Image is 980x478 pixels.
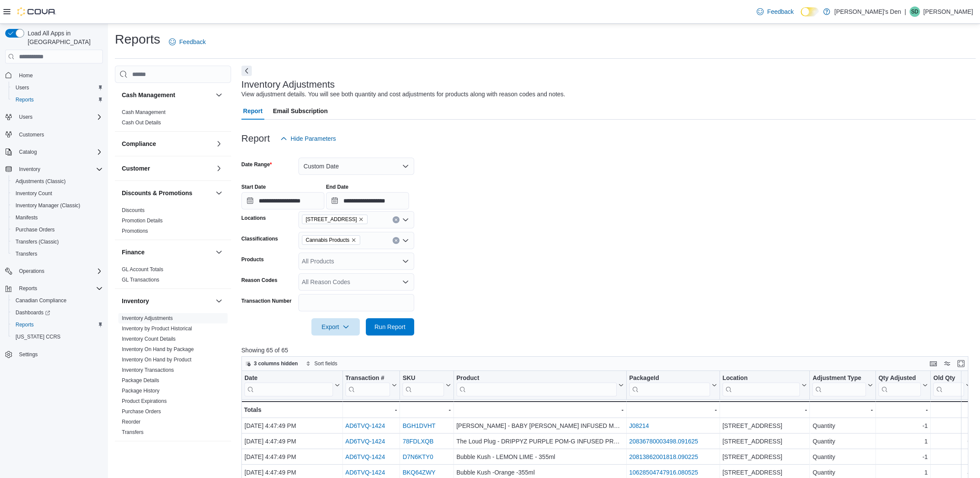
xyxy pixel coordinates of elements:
[122,419,140,425] a: Reorder
[254,360,298,367] span: 3 columns hidden
[122,207,145,213] a: Discounts
[16,349,103,360] span: Settings
[933,374,971,396] button: Old Qty
[629,405,717,415] div: -
[812,452,873,462] div: Quantity
[812,374,866,383] div: Adjustment Type
[241,184,266,190] label: Start Date
[19,285,37,292] span: Reports
[923,6,973,17] p: [PERSON_NAME]
[241,90,565,99] div: View adjustment details. You will see both quantity and cost adjustments for products along with ...
[933,405,971,415] div: -
[358,217,364,222] button: Remove 1408 Cariboo Highway 97 from selection in this group
[326,184,349,190] label: End Date
[16,321,34,328] span: Reports
[722,452,807,462] div: [STREET_ADDRESS]
[16,112,103,122] span: Users
[12,225,58,235] a: Purchase Orders
[403,374,444,383] div: SKU
[122,408,161,415] a: Purchase Orders
[629,469,698,476] a: 10628504747916.080525
[244,374,333,383] div: Date
[629,423,649,430] a: J08214
[241,192,324,209] input: Press the down key to open a popover containing a calendar.
[403,454,433,461] a: D7N6KTY0
[9,94,106,106] button: Reports
[122,139,156,148] h3: Compliance
[834,6,901,17] p: [PERSON_NAME]'s Den
[9,187,106,199] button: Inventory Count
[879,421,928,431] div: -1
[12,212,103,223] span: Manifests
[122,346,194,353] span: Inventory On Hand by Package
[403,374,451,396] button: SKU
[122,336,176,342] a: Inventory Count Details
[122,357,191,363] a: Inventory On Hand by Product
[9,199,106,212] button: Inventory Manager (Classic)
[2,128,106,141] button: Customers
[812,374,873,396] button: Adjustment Type
[19,149,37,155] span: Catalog
[812,468,873,478] div: Quantity
[122,429,143,435] a: Transfers
[16,333,60,340] span: [US_STATE] CCRS
[244,421,340,431] div: [DATE] 4:47:49 PM
[879,452,928,462] div: -1
[933,374,964,383] div: Old Qty
[16,164,44,174] button: Inventory
[122,277,159,283] a: GL Transactions
[16,349,41,360] a: Settings
[122,297,149,305] h3: Inventory
[16,178,66,185] span: Adjustments (Classic)
[345,469,385,476] a: AD6TVQ-1424
[16,190,52,197] span: Inventory Count
[345,374,390,396] div: Transaction Url
[402,237,409,244] button: Open list of options
[5,65,103,383] nav: Complex example
[12,295,103,306] span: Canadian Compliance
[2,111,106,123] button: Users
[12,95,103,105] span: Reports
[122,266,163,272] a: GL Account Totals
[812,421,873,431] div: Quantity
[456,421,623,431] div: [PERSON_NAME] - BABY [PERSON_NAME] INFUSED MULTI-PACK PRE-ROLLS - 5 x 0.5g
[17,7,56,16] img: Cova
[122,91,175,99] h3: Cash Management
[122,248,212,256] button: Finance
[241,215,266,222] label: Locations
[345,423,385,430] a: AD6TVQ-1424
[403,438,434,445] a: 78FDLXQB
[9,248,106,260] button: Transfers
[122,377,159,384] span: Package Details
[179,38,206,46] span: Feedback
[122,408,161,415] span: Purchase Orders
[122,398,167,405] span: Product Expirations
[16,129,103,140] span: Customers
[122,356,191,363] span: Inventory On Hand by Product
[16,266,48,276] button: Operations
[244,468,340,478] div: [DATE] 4:47:49 PM
[122,228,148,234] span: Promotions
[241,277,277,284] label: Reason Codes
[12,295,70,306] a: Canadian Compliance
[12,200,103,211] span: Inventory Manager (Classic)
[115,264,231,288] div: Finance
[122,297,212,305] button: Inventory
[722,374,800,383] div: Location
[2,265,106,277] button: Operations
[122,109,165,115] a: Cash Management
[326,192,409,209] input: Press the down key to open a popover containing a calendar.
[879,405,928,415] div: -
[2,282,106,294] button: Reports
[122,388,159,394] a: Package History
[12,212,41,223] a: Manifests
[306,215,357,224] span: [STREET_ADDRESS]
[244,405,340,415] div: Totals
[122,139,212,148] button: Compliance
[12,237,103,247] span: Transfers (Classic)
[16,164,103,174] span: Inventory
[2,348,106,361] button: Settings
[345,374,397,396] button: Transaction #
[812,437,873,447] div: Quantity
